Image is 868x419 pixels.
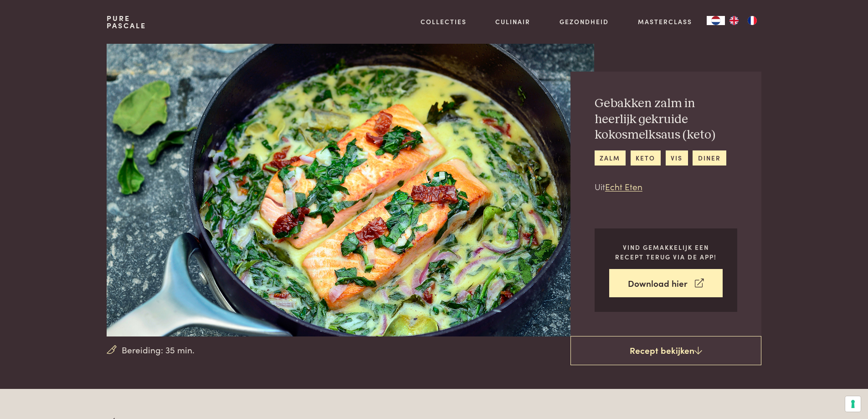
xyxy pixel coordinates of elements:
a: Culinair [495,17,530,26]
a: Download hier [609,269,723,298]
a: Recept bekijken [570,336,761,365]
ul: Language list [725,16,761,25]
span: Bereiding: 35 min. [122,343,195,357]
a: NL [707,16,725,25]
p: Vind gemakkelijk een recept terug via de app! [609,243,723,261]
button: Uw voorkeuren voor toestemming voor trackingtechnologieën [845,396,861,412]
a: EN [725,16,743,25]
a: PurePascale [107,15,146,29]
a: Collecties [421,17,467,26]
a: Echt Eten [605,180,642,192]
a: vis [666,150,688,166]
p: Uit [595,180,737,193]
h2: Gebakken zalm in heerlijk gekruide kokosmelksaus (keto) [595,96,737,143]
a: zalm [595,150,626,166]
a: Gezondheid [560,17,609,26]
aside: Language selected: Nederlands [707,16,761,25]
a: diner [693,150,726,166]
a: Masterclass [638,17,692,26]
div: Language [707,16,725,25]
img: Gebakken zalm in heerlijk gekruide kokosmelksaus (keto) [107,44,594,336]
a: FR [743,16,761,25]
a: keto [631,150,661,166]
